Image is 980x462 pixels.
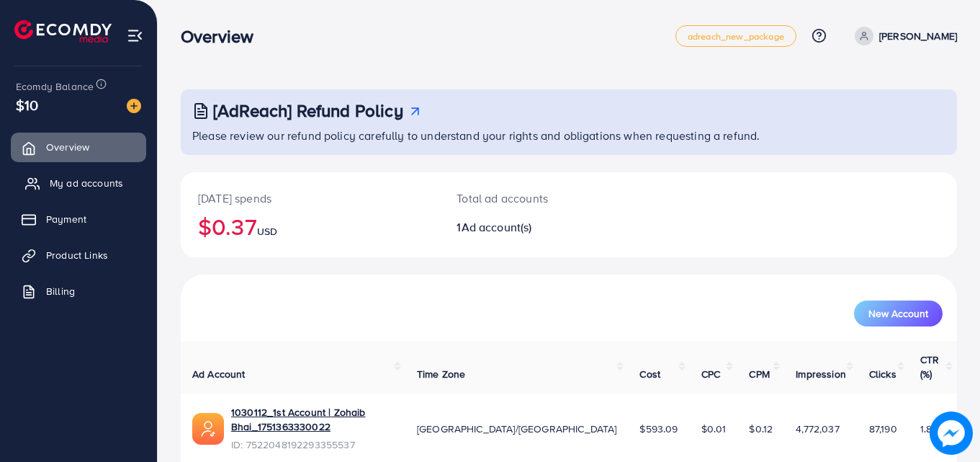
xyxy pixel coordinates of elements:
[257,224,277,239] span: USD
[50,176,123,190] span: My ad accounts
[192,367,246,381] span: Ad Account
[879,27,957,45] p: [PERSON_NAME]
[11,169,146,197] a: My ad accounts
[46,212,86,226] span: Payment
[213,100,403,121] h3: [AdReach] Refund Policy
[849,27,957,45] a: [PERSON_NAME]
[11,205,146,234] a: Payment
[749,367,769,381] span: CPM
[701,367,720,381] span: CPC
[11,241,146,270] a: Product Links
[796,367,846,381] span: Impression
[16,79,94,94] span: Ecomdy Balance
[46,284,75,298] span: Billing
[192,127,948,144] p: Please review our refund policy carefully to understand your rights and obligations when requesti...
[462,219,532,235] span: Ad account(s)
[457,190,616,207] p: Total ad accounts
[11,133,146,161] a: Overview
[869,422,897,436] span: 87,190
[127,99,141,113] img: image
[14,20,112,43] img: logo
[11,277,146,306] a: Billing
[16,94,38,115] span: $10
[639,422,678,436] span: $593.09
[198,213,422,240] h2: $0.37
[231,405,394,435] a: 1030112_1st Account | Zohaib Bhai_1751363330022
[181,26,265,47] h3: Overview
[854,301,943,326] button: New Account
[701,422,727,436] span: $0.01
[796,422,839,436] span: 4,772,037
[417,367,465,381] span: Time Zone
[417,422,617,436] span: [GEOGRAPHIC_DATA]/[GEOGRAPHIC_DATA]
[920,422,938,436] span: 1.83
[639,367,660,381] span: Cost
[457,221,616,234] h2: 1
[127,27,143,44] img: menu
[868,308,928,319] span: New Account
[688,32,784,41] span: adreach_new_package
[930,412,973,455] img: image
[920,352,939,381] span: CTR (%)
[675,25,796,47] a: adreach_new_package
[198,190,422,207] p: [DATE] spends
[749,422,773,436] span: $0.12
[192,413,224,445] img: ic-ads-acc.e4c84228.svg
[46,248,108,262] span: Product Links
[869,367,896,381] span: Clicks
[46,140,89,154] span: Overview
[231,437,394,452] span: ID: 7522048192293355537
